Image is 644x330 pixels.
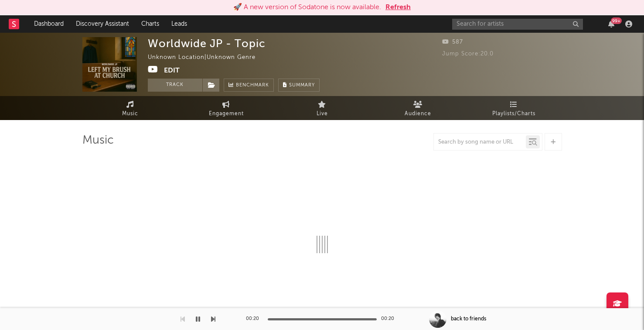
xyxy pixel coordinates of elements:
[434,139,526,146] input: Search by song name or URL
[165,15,193,33] a: Leads
[224,79,274,92] a: Benchmark
[70,15,135,33] a: Discovery Assistant
[451,315,486,323] div: back to friends
[385,2,411,13] button: Refresh
[608,21,614,27] button: 99+
[148,37,266,50] div: Worldwide JP - Topic
[492,109,535,119] span: Playlists/Charts
[370,96,466,120] a: Audience
[278,79,320,92] button: Summary
[317,109,328,119] span: Live
[442,39,463,45] span: 587
[611,17,622,24] div: 99 +
[274,96,370,120] a: Live
[246,314,263,324] div: 00:20
[405,109,431,119] span: Audience
[148,79,202,92] button: Track
[164,65,180,76] button: Edit
[381,314,399,324] div: 00:20
[236,80,269,91] span: Benchmark
[135,15,165,33] a: Charts
[233,2,381,13] div: 🚀 A new version of Sodatone is now available.
[122,109,138,119] span: Music
[289,83,315,88] span: Summary
[209,109,244,119] span: Engagement
[442,51,494,57] span: Jump Score: 20.0
[178,96,274,120] a: Engagement
[28,15,70,33] a: Dashboard
[466,96,562,120] a: Playlists/Charts
[452,19,583,30] input: Search for artists
[148,52,266,63] div: Unknown Location | Unknown Genre
[82,96,178,120] a: Music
